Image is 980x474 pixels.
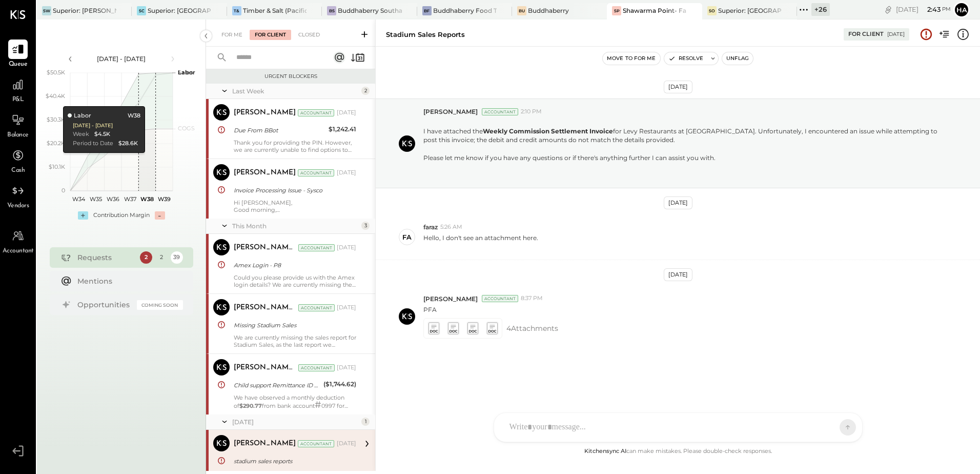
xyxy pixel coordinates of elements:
div: Mentions [77,276,178,286]
strong: Weekly Commission Settlement Invoice [483,127,613,135]
div: Urgent Blockers [211,73,370,80]
span: 4 Attachment s [506,318,558,339]
span: Queue [9,60,28,69]
div: Timber & Salt (Pacific Dining CA1 LLC) [243,6,307,15]
div: [DATE] - [DATE] [72,122,112,129]
div: [PERSON_NAME] [234,108,296,118]
span: faraz [423,223,438,231]
a: Accountant [1,226,35,256]
div: For Me [216,30,248,40]
div: Superior: [PERSON_NAME] [53,6,116,15]
text: W36 [106,195,119,203]
div: Buddhaberry Food Truck [433,6,497,15]
span: [PERSON_NAME] [423,107,478,116]
strong: $290.77 [239,402,262,409]
div: Week [72,130,89,139]
span: [PERSON_NAME] [423,294,478,303]
span: 8:37 PM [521,294,543,303]
div: 2 [140,251,152,264]
span: # [315,399,321,410]
div: [DATE] [664,81,692,93]
text: 0 [62,187,65,194]
div: Requests [77,252,135,263]
text: $20.2K [47,140,65,147]
text: $40.4K [46,92,65,100]
text: Sales [178,69,193,76]
div: For Client [848,30,884,38]
div: Thank you for providing the PIN. However, we are currently unable to find options to download the... [234,139,356,153]
div: Labor [67,112,91,120]
div: [DATE] [337,169,356,177]
div: Could you please provide us with the Amex login details? We are currently missing the activity an... [234,274,356,288]
a: Cash [1,146,35,175]
div: Child support Remittance ID 011281301917777 [234,380,320,390]
span: Vendors [7,202,29,211]
text: COGS [178,125,195,132]
div: + 26 [811,3,830,16]
button: Ha [953,2,970,18]
div: Accountant [298,440,334,447]
text: W38 [140,195,154,203]
div: $28.6K [118,140,137,148]
span: P&L [12,95,24,105]
div: fa [402,232,412,242]
div: [PERSON_NAME] R [PERSON_NAME] [234,363,296,373]
p: Hello, I don't see an attachment here. [423,233,538,251]
div: + [78,211,88,220]
span: 5:26 AM [440,223,462,231]
div: copy link [883,4,893,15]
div: Superior: [GEOGRAPHIC_DATA] [718,6,782,15]
div: [PERSON_NAME] [234,439,296,449]
div: 2 [361,87,370,95]
div: Opportunities [77,300,132,310]
span: Cash [11,166,25,175]
div: Bu [517,6,526,15]
div: Accountant [482,108,518,115]
div: $1,242.41 [329,124,356,134]
div: Superior: [GEOGRAPHIC_DATA] [148,6,211,15]
div: [PERSON_NAME] R [PERSON_NAME] [234,303,296,313]
button: Move to for me [603,52,660,65]
div: SW [42,6,51,15]
span: Balance [7,131,29,140]
div: Accountant [298,109,334,116]
text: W37 [124,195,136,203]
a: P&L [1,75,35,105]
div: W38 [127,112,140,120]
div: [DATE] [232,418,359,426]
text: W39 [157,195,170,203]
div: Amex Login - P8 [234,260,353,270]
div: SO [707,6,717,15]
text: W35 [90,195,102,203]
button: Resolve [664,52,707,65]
div: Closed [293,30,325,40]
text: W34 [72,195,86,203]
div: Accountant [482,295,518,302]
div: [DATE] [664,268,692,281]
div: [DATE] [337,440,356,448]
a: Queue [1,39,35,69]
div: 1 [361,418,370,426]
p: PFA [423,305,437,314]
div: Invoice Processing Issue - Sysco [234,185,353,195]
div: [DATE] [896,5,951,14]
div: - [155,211,165,220]
div: stadium sales reports [234,456,353,466]
button: Unflag [722,52,753,65]
div: We are currently missing the sales report for Stadium Sales, as the last report we received was o... [234,334,356,348]
div: Due From BBot [234,125,325,135]
div: [DATE] [887,31,905,38]
div: $4.5K [94,130,110,139]
text: $30.3K [47,116,65,123]
div: [PERSON_NAME] R [PERSON_NAME] [234,243,296,253]
div: Shawarma Point- Fareground [623,6,686,15]
text: $10.1K [49,163,65,170]
a: Balance [1,110,35,140]
div: ($1,744.62) [323,379,356,389]
span: Accountant [3,247,34,256]
div: Accountant [298,364,335,371]
span: 2:10 PM [521,108,542,116]
div: [DATE] [337,364,356,372]
div: [DATE] [337,304,356,312]
text: $50.5K [47,69,65,76]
